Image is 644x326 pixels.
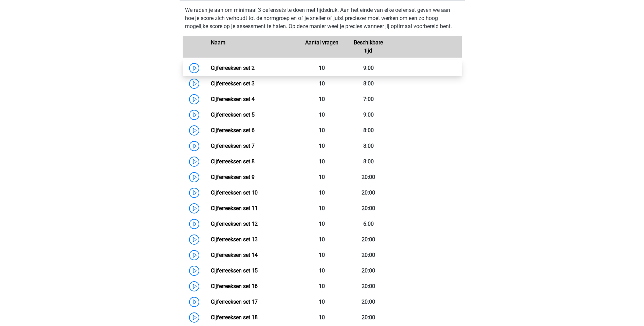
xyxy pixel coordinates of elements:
[211,96,255,102] a: Cijferreeksen set 4
[345,39,392,55] div: Beschikbare tijd
[211,221,258,227] a: Cijferreeksen set 12
[211,127,255,134] a: Cijferreeksen set 6
[211,189,258,196] a: Cijferreeksen set 10
[211,252,258,258] a: Cijferreeksen set 14
[211,143,255,149] a: Cijferreeksen set 7
[206,39,299,55] div: Naam
[211,314,258,321] a: Cijferreeksen set 18
[211,267,258,274] a: Cijferreeksen set 15
[211,205,258,211] a: Cijferreeksen set 11
[299,39,345,55] div: Aantal vragen
[211,283,258,289] a: Cijferreeksen set 16
[211,111,255,118] a: Cijferreeksen set 5
[211,174,255,180] a: Cijferreeksen set 9
[211,65,255,71] a: Cijferreeksen set 2
[211,299,258,305] a: Cijferreeksen set 17
[211,80,255,87] a: Cijferreeksen set 3
[211,236,258,243] a: Cijferreeksen set 13
[185,6,459,30] p: We raden je aan om minimaal 3 oefensets te doen met tijdsdruk. Aan het einde van elke oefenset ge...
[211,158,255,165] a: Cijferreeksen set 8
